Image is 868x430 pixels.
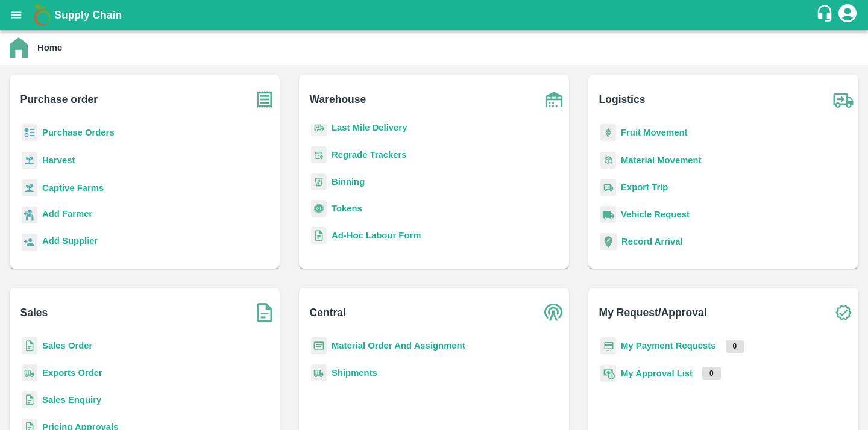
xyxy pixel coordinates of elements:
[54,7,816,23] a: Supply Chain
[621,182,668,192] a: Export Trip
[250,84,280,114] img: purchase
[10,37,28,58] img: home
[539,298,569,328] img: central
[539,84,569,114] img: warehouse
[828,298,858,328] img: check
[600,337,616,355] img: payment
[332,341,465,351] a: Material Order And Assignment
[600,179,616,196] img: delivery
[22,179,37,197] img: harvest
[22,337,37,355] img: sales
[837,2,858,28] div: account of current user
[42,234,98,251] a: Add Supplier
[599,91,646,108] b: Logistics
[332,204,362,213] a: Tokens
[22,124,37,142] img: reciept
[310,91,366,108] b: Warehouse
[22,364,37,382] img: shipments
[42,209,92,219] b: Add Farmer
[816,4,837,26] div: customer-support
[702,367,721,380] p: 0
[30,3,54,27] img: logo
[332,368,377,378] a: Shipments
[42,155,75,165] a: Harvest
[42,368,102,378] a: Exports Order
[621,128,688,137] a: Fruit Movement
[250,298,280,328] img: soSales
[332,231,421,240] a: Ad-Hoc Labour Form
[42,395,101,405] a: Sales Enquiry
[621,237,683,246] a: Record Arrival
[22,391,37,409] img: sales
[311,119,327,137] img: delivery
[20,304,48,321] b: Sales
[600,151,616,169] img: material
[600,364,616,382] img: approval
[54,9,122,21] b: Supply Chain
[828,84,858,114] img: truck
[42,236,98,246] b: Add Supplier
[621,210,690,219] a: Vehicle Request
[621,155,702,165] a: Material Movement
[310,304,346,321] b: Central
[621,341,716,351] a: My Payment Requests
[42,341,92,351] a: Sales Order
[311,337,327,355] img: centralMaterial
[22,151,37,169] img: harvest
[22,234,37,251] img: supplier
[37,43,62,52] b: Home
[311,173,327,190] img: bin
[600,124,616,142] img: fruit
[311,227,327,245] img: sales
[726,340,744,353] p: 0
[2,1,30,29] button: open drawer
[42,128,115,137] a: Purchase Orders
[311,146,327,164] img: whTracker
[20,91,98,108] b: Purchase order
[42,183,104,193] a: Captive Farms
[311,200,327,217] img: tokens
[600,233,617,250] img: recordArrival
[332,150,407,160] a: Regrade Trackers
[311,364,327,382] img: shipments
[22,207,37,224] img: farmer
[332,177,365,187] a: Binning
[621,369,693,378] a: My Approval List
[332,123,407,132] a: Last Mile Delivery
[42,207,92,223] a: Add Farmer
[600,206,616,223] img: vehicle
[599,304,707,321] b: My Request/Approval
